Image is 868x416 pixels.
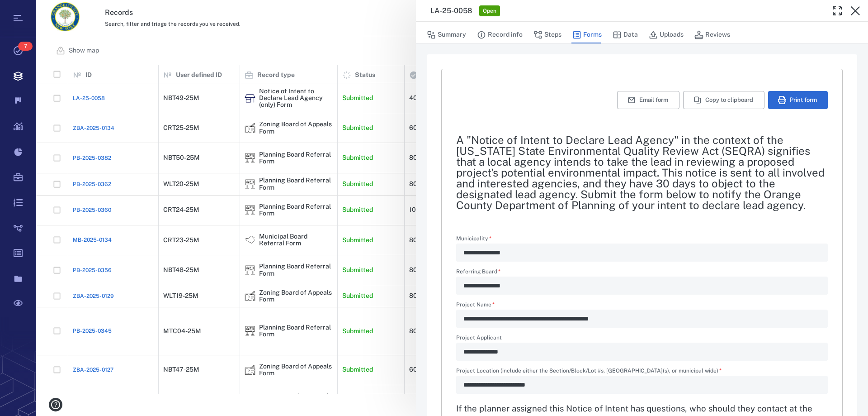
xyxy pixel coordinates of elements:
[828,2,846,20] button: Toggle Fullscreen
[427,26,466,43] button: Summary
[456,134,828,210] h2: A "Notice of Intent to Declare Lead Agency" in the context of the [US_STATE] State Environmental ...
[481,7,498,15] span: Open
[477,26,523,43] button: Record info
[456,236,828,244] label: Municipality
[533,26,561,43] button: Steps
[617,91,679,109] button: Email form
[768,91,828,109] button: Print form
[649,26,684,43] button: Uploads
[694,26,730,43] button: Reviews
[456,269,828,277] label: Referring Board
[846,2,864,20] button: Close
[613,26,638,43] button: Data
[456,335,828,343] label: Project Applicant
[456,244,828,262] div: Municipality
[430,5,472,16] h3: LA-25-0058
[20,6,39,14] span: Help
[456,277,828,295] div: Referring Board
[456,302,828,310] label: Project Name
[572,26,602,43] button: Forms
[456,343,828,361] div: Project Applicant
[456,376,828,394] div: Project Location (include either the Section/Block/Lot #s, Zoning District(s), or municipal wide)
[456,310,828,328] div: Project Name
[18,42,33,51] span: 7
[456,368,828,376] label: Project Location (include either the Section/Block/Lot #s, [GEOGRAPHIC_DATA](s), or municipal wide)
[683,91,764,109] button: Copy to clipboard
